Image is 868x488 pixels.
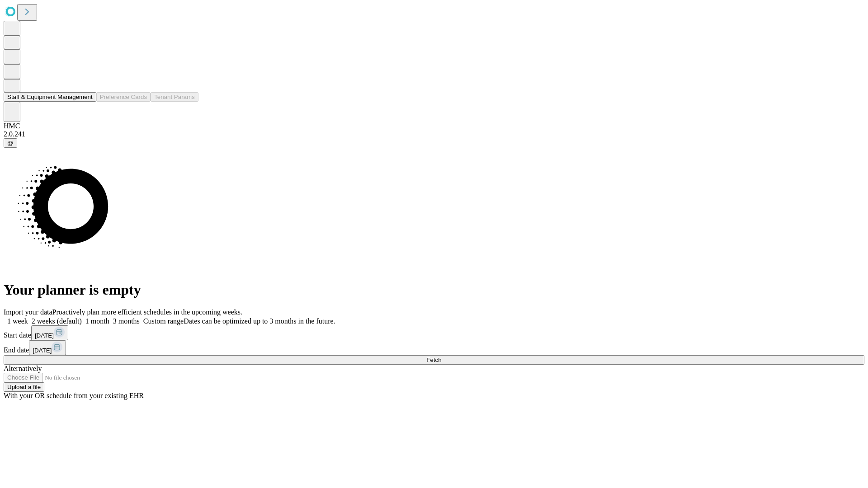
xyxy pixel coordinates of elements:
div: Start date [4,325,864,340]
span: Dates can be optimized up to 3 months in the future. [184,317,335,325]
span: Custom range [143,317,184,325]
span: @ [7,140,14,146]
button: Upload a file [4,382,44,392]
h1: Your planner is empty [4,282,864,298]
button: [DATE] [29,340,66,355]
button: Tenant Params [151,92,198,102]
span: 3 months [113,317,140,325]
button: Preference Cards [96,92,151,102]
span: Import your data [4,308,52,316]
span: With your OR schedule from your existing EHR [4,392,144,399]
button: Fetch [4,355,864,365]
button: @ [4,138,17,148]
span: [DATE] [33,347,52,354]
div: End date [4,340,864,355]
span: Fetch [426,357,441,363]
button: [DATE] [31,325,68,340]
div: 2.0.241 [4,130,864,138]
div: HMC [4,122,864,130]
span: 1 week [7,317,28,325]
span: Proactively plan more efficient schedules in the upcoming weeks. [52,308,242,316]
span: Alternatively [4,365,42,372]
span: [DATE] [35,332,54,339]
span: 2 weeks (default) [32,317,82,325]
button: Staff & Equipment Management [4,92,96,102]
span: 1 month [85,317,109,325]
